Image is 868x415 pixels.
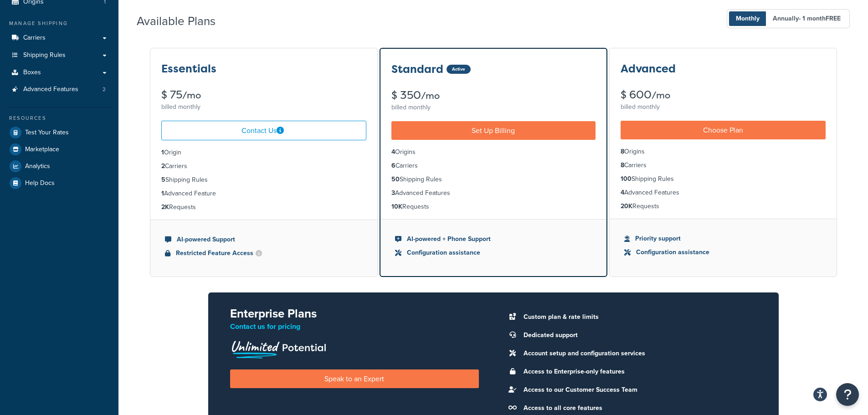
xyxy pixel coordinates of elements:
[766,11,847,26] span: Annually
[519,365,757,378] li: Access to Enterprise-only features
[7,158,112,174] a: Analytics
[391,147,596,157] li: Origins
[421,89,440,102] small: /mo
[7,81,112,98] li: Advanced Features
[391,202,402,211] strong: 10K
[7,124,112,141] a: Test Your Rates
[230,320,479,333] p: Contact us for pricing
[652,89,670,102] small: /mo
[7,30,112,46] a: Carriers
[391,90,596,101] div: $ 350
[624,234,822,244] li: Priority support
[137,15,229,28] h2: Available Plans
[391,63,443,75] h3: Standard
[161,202,169,212] strong: 2K
[25,163,50,170] span: Analytics
[519,347,757,360] li: Account setup and configuration services
[391,174,596,184] li: Shipping Rules
[391,101,596,114] div: billed monthly
[621,160,624,170] strong: 8
[519,329,757,342] li: Dedicated support
[230,338,327,359] img: Unlimited Potential
[165,235,363,245] li: AI-powered Support
[621,89,826,101] div: $ 600
[391,161,596,171] li: Carriers
[230,369,479,388] a: Speak to an Expert
[621,201,826,211] li: Requests
[161,202,366,212] li: Requests
[161,148,366,158] li: Origin
[7,81,112,98] a: Advanced Features 2
[23,51,66,59] span: Shipping Rules
[25,179,55,187] span: Help Docs
[7,175,112,191] a: Help Docs
[799,14,841,23] span: - 1 month
[25,146,59,154] span: Marketplace
[161,175,165,184] strong: 5
[161,89,366,101] div: $ 75
[391,188,596,198] li: Advanced Features
[7,141,112,158] a: Marketplace
[836,383,859,406] button: Open Resource Center
[165,248,363,258] li: Restricted Feature Access
[25,129,69,137] span: Test Your Rates
[161,161,366,171] li: Carriers
[621,147,826,157] li: Origins
[519,402,757,415] li: Access to all core features
[395,234,592,244] li: AI-powered + Phone Support
[391,202,596,212] li: Requests
[395,248,592,258] li: Configuration assistance
[161,101,366,113] div: billed monthly
[621,174,826,184] li: Shipping Rules
[161,189,366,199] li: Advanced Feature
[161,175,366,185] li: Shipping Rules
[161,63,216,75] h3: Essentials
[621,160,826,170] li: Carriers
[621,188,624,197] strong: 4
[391,147,395,157] strong: 4
[621,121,826,139] a: Choose Plan
[7,47,112,64] a: Shipping Rules
[621,147,624,156] strong: 8
[621,174,632,184] strong: 100
[727,9,850,28] button: Monthly Annually- 1 monthFREE
[826,14,841,23] b: FREE
[391,161,395,170] strong: 6
[7,114,112,122] div: Resources
[161,161,165,171] strong: 2
[230,307,479,320] h2: Enterprise Plans
[391,174,400,184] strong: 50
[161,148,164,157] strong: 1
[23,69,41,77] span: Boxes
[519,384,757,396] li: Access to our Customer Success Team
[391,188,395,198] strong: 3
[729,11,766,26] span: Monthly
[621,201,632,211] strong: 20K
[182,89,201,102] small: /mo
[161,121,366,140] a: Contact Us
[624,247,822,257] li: Configuration assistance
[23,34,46,42] span: Carriers
[23,86,78,93] span: Advanced Features
[447,65,471,74] div: Active
[391,121,596,140] a: Set Up Billing
[7,20,112,27] div: Manage Shipping
[621,63,676,75] h3: Advanced
[103,86,106,93] span: 2
[621,188,826,198] li: Advanced Features
[7,64,112,81] a: Boxes
[161,189,164,198] strong: 1
[519,311,757,323] li: Custom plan & rate limits
[621,101,826,113] div: billed monthly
